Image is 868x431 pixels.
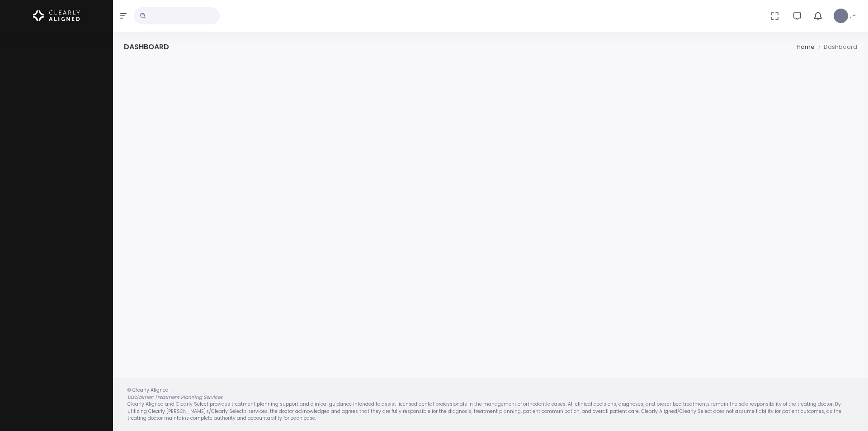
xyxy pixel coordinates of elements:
[33,6,80,25] img: Logo Horizontal
[797,43,815,52] li: Home
[815,43,857,52] li: Dashboard
[127,394,222,401] em: Disclaimer: Treatment Planning Services
[118,387,863,422] div: © Clearly Aligned Clearly Aligned and Clearly Select provides treatment planning support and clin...
[124,43,169,51] h4: Dashboard
[850,11,851,20] span: ,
